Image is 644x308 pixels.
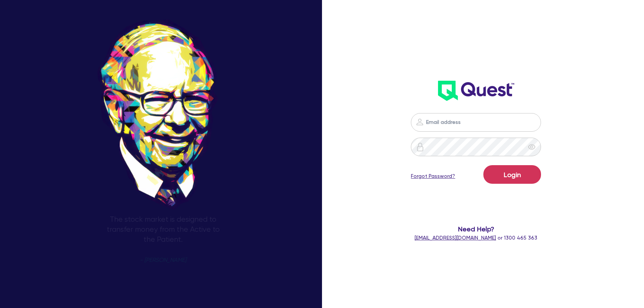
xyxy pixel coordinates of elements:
span: Need Help? [391,224,561,234]
span: eye [528,143,535,151]
a: Forgot Password? [411,172,455,180]
a: [EMAIL_ADDRESS][DOMAIN_NAME] [415,235,496,241]
span: - [PERSON_NAME] [140,257,186,263]
input: Email address [411,113,541,132]
img: wH2k97JdezQIQAAAABJRU5ErkJggg== [438,81,514,101]
img: icon-password [415,118,424,126]
span: or 1300 465 363 [415,235,537,241]
img: icon-password [416,142,425,151]
button: Login [483,165,541,184]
